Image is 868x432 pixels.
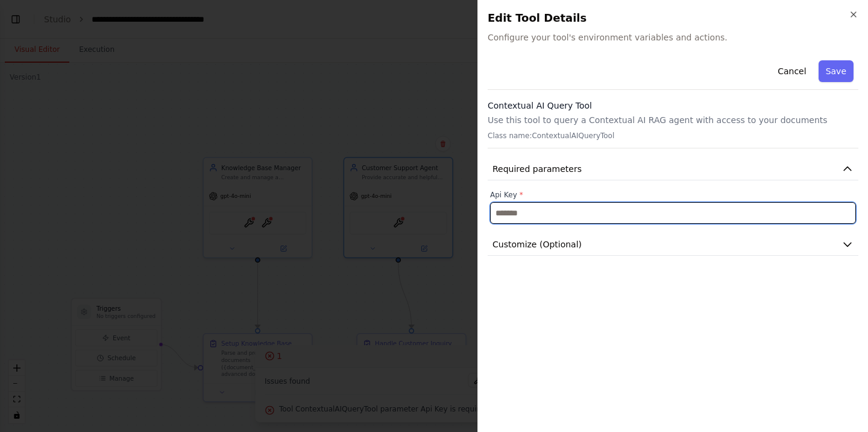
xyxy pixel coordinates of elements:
button: Cancel [770,60,813,82]
span: Customize (Optional) [492,238,582,250]
label: Api Key [490,190,856,200]
button: Customize (Optional) [488,233,858,256]
h2: Edit Tool Details [488,10,858,27]
p: Class name: ContextualAIQueryTool [488,131,858,141]
span: Required parameters [492,163,582,175]
button: Save [819,60,854,82]
button: Required parameters [488,158,858,180]
p: Use this tool to query a Contextual AI RAG agent with access to your documents [488,114,858,126]
span: Configure your tool's environment variables and actions. [488,31,858,43]
h3: Contextual AI Query Tool [488,100,858,112]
